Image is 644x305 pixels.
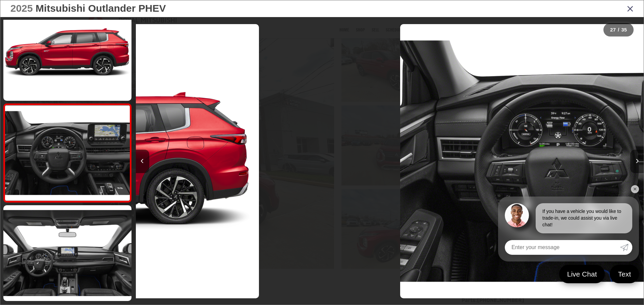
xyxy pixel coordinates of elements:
button: Previous image [136,150,149,173]
i: Close gallery [627,4,634,13]
span: Mitsubishi Outlander PHEV [36,3,166,14]
img: 2025 Mitsubishi Outlander PHEV SE [2,4,132,102]
span: Text [614,270,634,279]
span: 27 [610,27,616,32]
span: 2025 [10,3,33,14]
input: Enter your message [505,240,620,255]
a: Live Chat [559,265,605,283]
span: 35 [621,27,627,32]
a: Text [610,265,639,283]
span: / [617,27,620,32]
button: Next image [630,150,644,173]
a: Submit [620,240,632,255]
span: Live Chat [564,270,600,279]
img: 2025 Mitsubishi Outlander PHEV SE [2,204,132,302]
img: Agent profile photo [505,203,529,227]
div: If you have a vehicle you would like to trade-in, we could assist you via live chat! [536,203,632,233]
img: 2025 Mitsubishi Outlander PHEV SE [4,105,131,201]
